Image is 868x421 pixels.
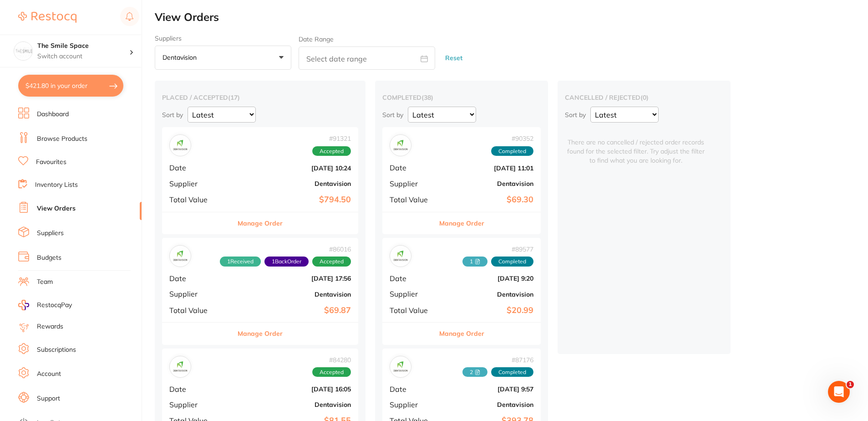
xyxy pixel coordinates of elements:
a: Suppliers [37,229,64,238]
a: Inventory Lists [35,180,78,190]
span: Completed [491,257,533,267]
a: Team [37,277,53,287]
span: Received [462,367,487,377]
input: Select date range [299,46,435,70]
span: # 91321 [312,135,351,142]
a: Browse Products [37,134,87,144]
p: Switch account [37,52,129,61]
span: Back orders [264,257,309,267]
h4: The Smile Space [37,41,129,51]
img: Dentavision [172,137,189,154]
button: Dentavision [155,46,291,70]
span: Supplier [169,290,228,298]
b: [DATE] 11:01 [442,164,533,172]
h2: cancelled / rejected ( 0 ) [565,93,723,102]
span: Date [169,274,228,282]
span: Supplier [390,180,435,188]
div: Dentavision#91321AcceptedDate[DATE] 10:24SupplierDentavisionTotal Value$794.50Manage Order [162,127,358,234]
span: Total Value [390,306,435,314]
span: Supplier [390,400,435,409]
span: Completed [491,367,533,377]
img: Dentavision [172,358,189,375]
span: Completed [491,146,533,156]
span: Received [220,257,261,267]
img: The Smile Space [14,42,32,60]
span: Date [390,274,435,282]
label: Suppliers [155,35,291,42]
span: # 87176 [462,356,533,364]
p: Sort by [162,111,183,119]
b: $69.30 [442,195,533,205]
a: View Orders [37,204,76,213]
b: Dentavision [442,401,533,408]
h2: placed / accepted ( 17 ) [162,93,358,102]
b: $69.87 [235,306,351,315]
b: Dentavision [235,401,351,408]
span: Date [390,385,435,393]
b: [DATE] 10:24 [235,164,351,172]
b: Dentavision [442,180,533,187]
div: Dentavision#860161Received1BackOrderAcceptedDate[DATE] 17:56SupplierDentavisionTotal Value$69.87M... [162,238,358,345]
p: Dentavision [162,53,200,62]
span: Accepted [312,146,351,156]
span: Total Value [169,195,228,204]
p: Sort by [382,111,403,119]
button: Manage Order [439,323,484,344]
a: Favourites [36,158,66,167]
img: Dentavision [392,358,409,375]
span: RestocqPay [37,301,72,310]
span: # 89577 [462,246,533,253]
b: Dentavision [442,291,533,298]
a: Account [37,370,61,379]
b: [DATE] 9:57 [442,385,533,393]
span: Received [462,257,487,267]
b: $20.99 [442,306,533,315]
span: # 90352 [491,135,533,142]
p: Sort by [565,111,586,119]
img: Dentavision [392,137,409,154]
span: Supplier [169,400,228,409]
button: Reset [442,46,465,70]
button: Manage Order [439,212,484,234]
b: Dentavision [235,180,351,187]
span: Date [169,385,228,393]
span: Accepted [312,367,351,377]
b: [DATE] 17:56 [235,275,351,282]
img: Dentavision [392,247,409,265]
b: [DATE] 9:20 [442,275,533,282]
b: Dentavision [235,291,351,298]
span: # 84280 [312,356,351,364]
a: Budgets [37,253,61,262]
a: Support [37,394,60,403]
a: Dashboard [37,110,69,119]
img: RestocqPay [18,300,29,310]
button: $421.80 in your order [18,75,123,97]
a: Rewards [37,322,63,331]
span: Total Value [169,306,228,314]
img: Restocq Logo [18,12,76,23]
span: 1 [847,381,854,388]
span: There are no cancelled / rejected order records found for the selected filter. Try adjust the fil... [565,127,707,165]
h2: completed ( 38 ) [382,93,541,102]
iframe: Intercom live chat [828,381,850,403]
span: Total Value [390,195,435,204]
span: Date [169,164,228,172]
span: Accepted [312,257,351,267]
span: # 86016 [220,246,351,253]
label: Date Range [299,36,334,43]
h2: View Orders [155,11,868,24]
button: Manage Order [238,323,283,344]
b: $794.50 [235,195,351,205]
span: Supplier [169,180,228,188]
b: [DATE] 16:05 [235,385,351,393]
img: Dentavision [172,247,189,265]
span: Supplier [390,290,435,298]
span: Date [390,164,435,172]
a: Restocq Logo [18,7,76,28]
a: Subscriptions [37,345,76,354]
a: RestocqPay [18,300,72,310]
button: Manage Order [238,212,283,234]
